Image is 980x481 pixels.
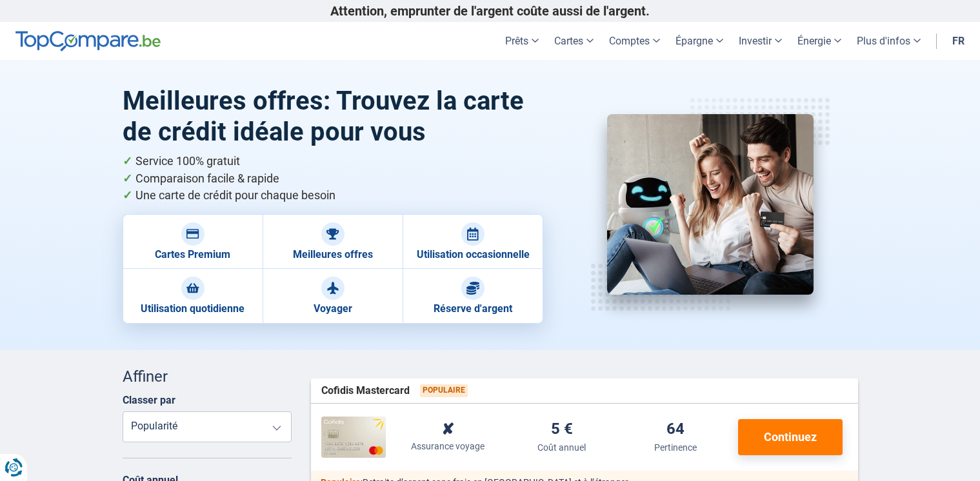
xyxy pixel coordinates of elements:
[123,394,175,406] label: Classer par
[601,22,668,60] a: Comptes
[15,31,161,52] img: TopCompare
[123,214,263,269] a: Cartes Premium Cartes Premium
[537,441,586,454] div: Coût annuel
[123,153,544,170] li: Service 100% gratuit
[497,22,546,60] a: Prêts
[326,282,339,295] img: Voyager
[731,22,790,60] a: Investir
[668,22,731,60] a: Épargne
[326,228,339,240] img: Meilleures offres
[263,269,403,323] a: Voyager Voyager
[607,114,814,295] img: Meilleures offres
[441,422,454,437] div: ✘
[123,3,858,19] p: Attention, emprunter de l'argent coûte aussi de l'argent.
[186,228,199,240] img: Cartes Premium
[123,86,544,148] h1: Meilleures offres: Trouvez la carte de crédit idéale pour vous
[764,431,817,443] span: Continuez
[790,22,849,60] a: Énergie
[123,366,292,388] div: Affiner
[123,187,544,204] li: Une carte de crédit pour chaque besoin
[321,384,410,398] span: Cofidis Mastercard
[738,419,843,455] button: Continuez
[466,282,479,295] img: Réserve d'argent
[945,22,972,60] a: fr
[420,384,468,397] span: Populaire
[403,269,543,323] a: Réserve d'argent Réserve d'argent
[263,214,403,269] a: Meilleures offres Meilleures offres
[321,417,386,458] img: Cofidis
[186,282,199,295] img: Utilisation quotidienne
[849,22,928,60] a: Plus d'infos
[123,269,263,323] a: Utilisation quotidienne Utilisation quotidienne
[654,441,697,454] div: Pertinence
[411,440,485,453] div: Assurance voyage
[466,228,479,240] img: Utilisation occasionnelle
[666,421,685,438] div: 64
[403,214,543,269] a: Utilisation occasionnelle Utilisation occasionnelle
[546,22,601,60] a: Cartes
[551,421,573,438] div: 5 €
[123,170,544,188] li: Comparaison facile & rapide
